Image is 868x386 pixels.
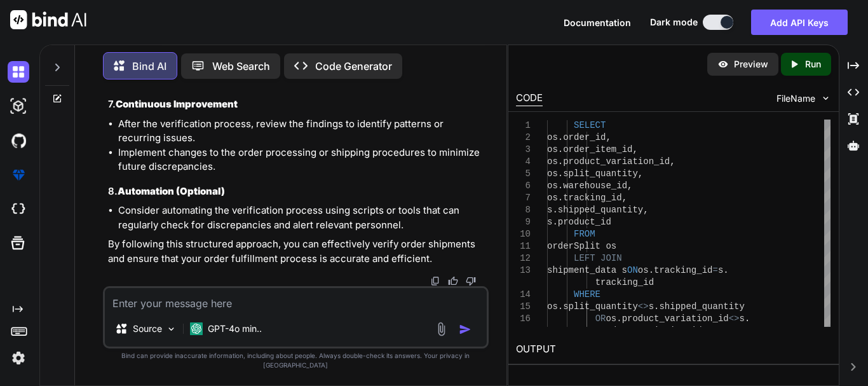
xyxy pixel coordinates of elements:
span: shipment_data s [547,265,627,275]
span: . [616,314,621,324]
img: icon [459,323,471,336]
div: 7 [516,192,531,204]
button: Add API Keys [751,10,848,35]
span: os [547,169,558,179]
img: dislike [466,276,476,286]
span: split_quantity [563,169,638,179]
span: os [547,156,558,167]
span: . [745,314,750,324]
p: Web Search [212,59,270,74]
h3: 8. [108,184,486,199]
div: 15 [516,301,531,313]
h2: OUTPUT [508,334,839,364]
span: . [723,265,728,275]
span: os [547,181,558,191]
span: , [670,156,675,167]
p: Run [805,58,821,71]
span: WHERE [574,289,600,300]
span: . [558,132,563,142]
span: s [649,301,654,312]
span: warehouse_id [563,181,627,191]
img: preview [717,59,729,70]
span: os [547,193,558,203]
li: Implement changes to the order processing or shipping procedures to minimize future discrepancies. [118,146,486,174]
div: 14 [516,289,531,301]
span: s [740,314,745,324]
img: settings [8,347,29,369]
div: 1 [516,120,531,132]
img: Bind AI [10,10,86,29]
span: . [552,205,557,215]
span: orderSplit os [547,241,616,251]
span: os [547,132,558,142]
strong: Automation (Optional) [118,185,225,197]
span: os [638,265,649,275]
span: ON [627,265,638,275]
span: . [654,301,659,312]
img: githubDark [8,130,29,151]
span: order_item_id [563,144,632,155]
span: Documentation [564,17,631,28]
span: , [643,205,648,215]
span: = [713,265,718,275]
img: like [448,276,458,286]
span: FROM [574,229,595,239]
div: 16 [516,313,531,325]
span: product_variation_id [622,314,729,324]
p: Bind AI [132,59,166,74]
span: s [547,205,552,215]
div: 11 [516,240,531,252]
span: , [632,144,637,155]
span: OR [595,314,606,324]
span: , [606,132,611,142]
span: . [558,181,563,191]
span: <> [638,301,649,312]
p: GPT-4o min.. [208,322,262,335]
img: Pick Models [166,324,177,334]
div: 13 [516,265,531,277]
p: By following this structured approach, you can effectively verify order shipments and ensure that... [108,237,486,266]
span: product_variation_id [563,156,670,167]
img: GPT-4o mini [190,322,203,335]
span: . [558,144,563,155]
h3: 7. [108,97,486,112]
img: chevron down [820,93,831,104]
span: product_id [558,217,611,227]
img: darkAi-studio [8,95,29,117]
div: 12 [516,252,531,265]
span: order_id [563,132,606,142]
li: After the verification process, review the findings to identify patterns or recurring issues. [118,117,486,146]
span: . [552,217,557,227]
span: Dark mode [650,16,698,29]
div: 4 [516,156,531,168]
div: 2 [516,132,531,144]
div: 5 [516,168,531,180]
div: 9 [516,216,531,228]
img: premium [8,164,29,186]
img: cloudideIcon [8,198,29,220]
span: shipped_quantity [558,205,643,215]
span: . [558,169,563,179]
button: Documentation [564,16,631,29]
div: 6 [516,180,531,192]
span: os [606,314,616,324]
span: LEFT [574,253,595,263]
span: . [558,193,563,203]
p: Code Generator [315,59,392,74]
li: Consider automating the verification process using scripts or tools that can regularly check for ... [118,203,486,232]
span: s [718,265,723,275]
span: , [627,181,632,191]
p: Source [133,322,162,335]
span: os [547,301,558,312]
span: , [638,169,643,179]
span: FileName [776,92,815,105]
span: JOIN [600,253,622,263]
div: 3 [516,144,531,156]
div: CODE [516,91,543,106]
span: SELECT [574,120,606,130]
span: s [547,217,552,227]
span: tracking_id [654,265,712,275]
img: attachment [434,322,449,336]
span: shipped_quantity [659,301,744,312]
div: 8 [516,204,531,216]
